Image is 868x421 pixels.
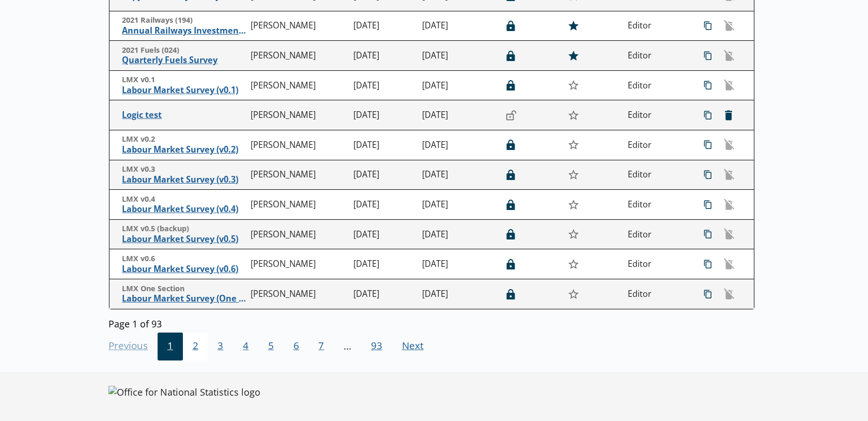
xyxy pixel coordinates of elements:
[418,160,493,190] td: [DATE]
[246,219,349,249] td: [PERSON_NAME]
[624,160,692,190] td: Editor
[361,333,392,360] button: 93
[334,333,361,360] li: ...
[624,100,692,130] td: Editor
[122,293,246,304] span: Labour Market Survey (One Section)
[122,174,246,185] span: Labour Market Survey (v0.3)
[122,110,246,121] span: Logic test
[562,194,584,214] button: Star
[208,333,233,360] button: 3
[246,11,349,41] td: [PERSON_NAME]
[562,16,584,36] button: Star
[258,333,284,360] button: 5
[246,160,349,190] td: [PERSON_NAME]
[501,225,521,243] button: Lock
[122,25,246,36] span: Annual Railways Investment Survey
[418,279,493,309] td: [DATE]
[624,279,692,309] td: Editor
[122,85,246,96] span: Labour Market Survey (v0.1)
[349,279,418,309] td: [DATE]
[349,249,418,279] td: [DATE]
[233,333,258,360] button: 4
[501,255,521,273] button: Lock
[624,219,692,249] td: Editor
[562,254,584,274] button: Star
[349,100,418,130] td: [DATE]
[624,70,692,100] td: Editor
[624,11,692,41] td: Editor
[418,130,493,160] td: [DATE]
[562,76,584,95] button: Star
[501,136,521,154] button: Lock
[122,46,246,55] span: 2021 Fuels (024)
[501,47,521,65] button: Lock
[562,224,584,244] button: Star
[418,249,493,279] td: [DATE]
[122,55,246,66] span: Quarterly Fuels Survey
[246,41,349,71] td: [PERSON_NAME]
[246,70,349,100] td: [PERSON_NAME]
[418,100,493,130] td: [DATE]
[122,194,246,204] span: LMX v0.4
[418,11,493,41] td: [DATE]
[562,284,584,304] button: Star
[418,190,493,220] td: [DATE]
[349,130,418,160] td: [DATE]
[158,333,183,360] button: 1
[122,16,246,25] span: 2021 Railways (194)
[418,219,493,249] td: [DATE]
[562,135,584,155] button: Star
[418,41,493,71] td: [DATE]
[122,144,246,155] span: Labour Market Survey (v0.2)
[624,41,692,71] td: Editor
[122,134,246,144] span: LMX v0.2
[349,190,418,220] td: [DATE]
[349,160,418,190] td: [DATE]
[501,77,521,94] button: Lock
[109,386,260,398] img: Office for National Statistics logo
[501,196,521,213] button: Lock
[562,46,584,65] button: Star
[122,204,246,215] span: Labour Market Survey (v0.4)
[349,70,418,100] td: [DATE]
[246,279,349,309] td: [PERSON_NAME]
[122,75,246,85] span: LMX v0.1
[122,254,246,264] span: LMX v0.6
[624,190,692,220] td: Editor
[246,190,349,220] td: [PERSON_NAME]
[501,17,521,35] button: Lock
[246,130,349,160] td: [PERSON_NAME]
[418,70,493,100] td: [DATE]
[349,11,418,41] td: [DATE]
[501,107,521,124] button: Lock
[183,333,208,360] button: 2
[109,314,755,329] div: Page 1 of 93
[246,100,349,130] td: [PERSON_NAME]
[122,234,246,245] span: Labour Market Survey (v0.5)
[624,130,692,160] td: Editor
[562,165,584,185] button: Star
[562,106,584,125] button: Star
[309,333,334,360] button: 7
[246,249,349,279] td: [PERSON_NAME]
[349,41,418,71] td: [DATE]
[122,164,246,174] span: LMX v0.3
[122,284,246,294] span: LMX One Section
[122,224,246,234] span: LMX v0.5 (backup)
[349,219,418,249] td: [DATE]
[122,264,246,275] span: Labour Market Survey (v0.6)
[501,285,521,303] button: Lock
[501,166,521,184] button: Lock
[624,249,692,279] td: Editor
[392,333,433,360] button: Next
[284,333,309,360] button: 6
